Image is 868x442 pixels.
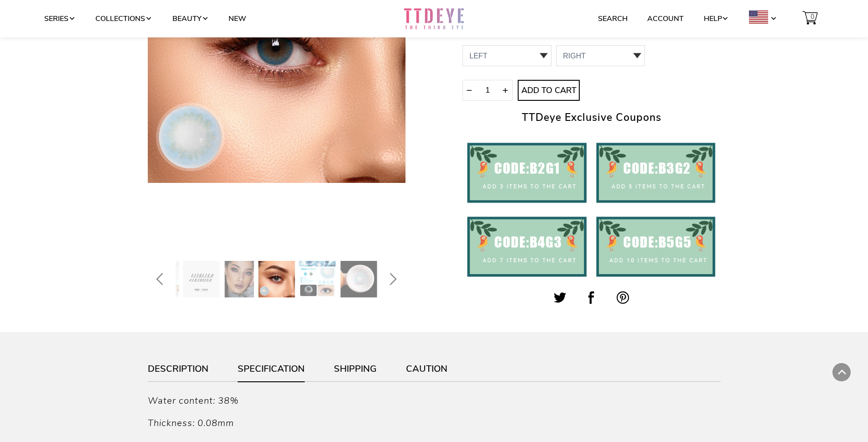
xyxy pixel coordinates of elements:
[463,110,720,126] h2: TTDeye Exclusive Coupons
[378,261,406,297] button: Next
[148,364,208,381] a: Description
[44,10,76,27] a: Series
[148,417,234,429] i: Thickness: 0.08mm
[406,364,447,381] a: Caution
[258,261,295,297] img: Pari x TTDeye Sweet Angel Blue Colored Contact Lenses
[172,10,209,27] a: Beauty
[224,261,254,297] img: Pari x TTDeye Sweet Angel Blue Colored Contact Lenses
[95,10,152,27] a: Collections
[577,291,606,305] a: Share this on Facebook
[147,261,176,297] button: Previous
[142,261,179,297] img: Pari x TTDeye Sweet Angel Blue Colored Contact Lenses
[519,86,579,96] span: Add to Cart
[598,10,628,27] a: Search
[238,364,305,381] a: Specification
[808,8,816,26] span: 0
[556,45,645,66] select: 0 1 2 3 4 5
[704,10,729,27] a: Help
[609,291,637,305] a: Share this on Pinterest
[183,261,220,297] img: Pari x TTDeye Sweet Angel Blue Colored Contact Lenses
[546,291,574,305] a: Share this on Twitter
[518,80,580,101] button: Add to Cart
[334,364,377,381] a: Shipping
[229,10,246,27] a: New
[647,10,684,27] a: Account
[749,10,768,23] img: USD.png
[299,261,336,297] img: Pari x TTDeye Sweet Angel Blue Colored Contact Lenses
[797,10,824,27] a: 0
[148,395,239,407] i: Water content: 38%
[463,45,551,66] select: 0.00 / Plano,-4.75,-5.00,-6.50,-7.00,-7.50 0 1 2 3 4 5
[340,261,377,297] img: Pari x TTDeye Sweet Angel Blue Colored Contact Lenses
